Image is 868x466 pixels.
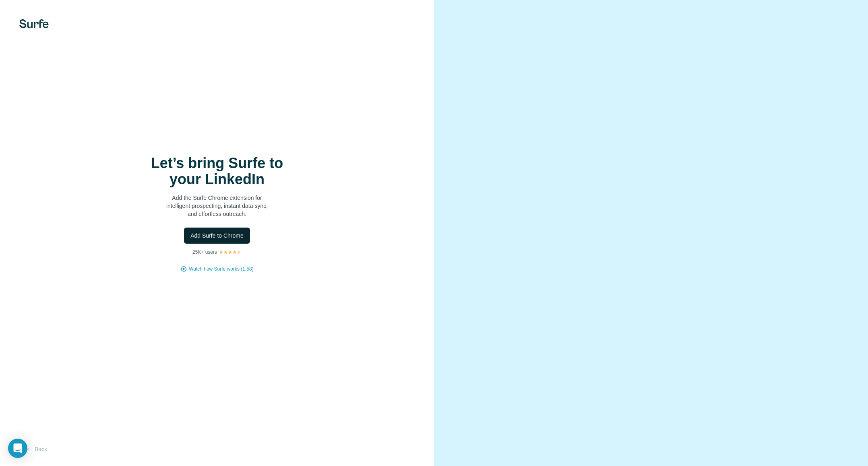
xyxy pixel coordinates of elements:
[19,19,49,28] img: Surfe's logo
[8,439,27,458] div: Open Intercom Messenger
[136,155,298,187] h1: Let’s bring Surfe to your LinkedIn
[192,248,217,256] p: 25K+ users
[190,232,244,240] span: Add Surfe to Chrome
[184,228,250,244] button: Add Surfe to Chrome
[189,265,253,273] button: Watch how Surfe works (1:58)
[136,194,298,218] p: Add the Surfe Chrome extension for intelligent prospecting, instant data sync, and effortless out...
[19,442,53,456] button: Back
[219,250,242,255] img: Rating Stars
